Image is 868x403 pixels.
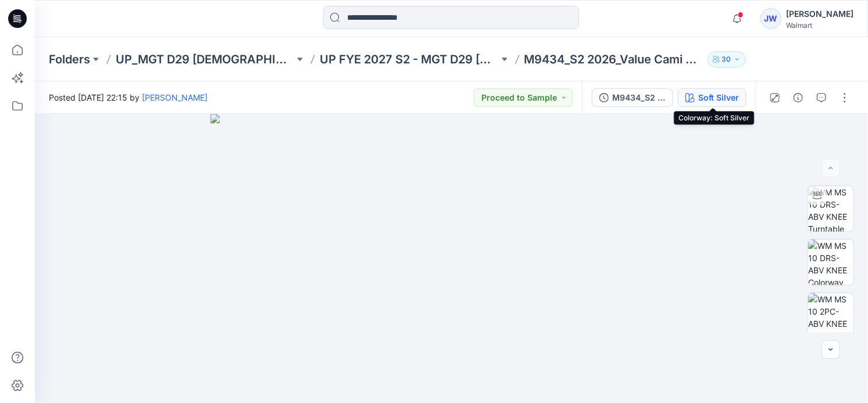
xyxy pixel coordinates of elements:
button: M9434_S2 2026_Value Cami Tap_Pre-Midpoint [592,88,673,107]
span: Posted [DATE] 22:15 by [49,91,208,104]
a: UP FYE 2027 S2 - MGT D29 [DEMOGRAPHIC_DATA] Sleepwear [320,51,498,67]
button: Details [789,88,808,107]
img: WM MS 10 2PC-ABV KNEE Front wo Avatar [808,293,853,338]
a: UP_MGT D29 [DEMOGRAPHIC_DATA] Sleep [116,51,294,67]
div: Walmart [786,21,853,30]
button: Soft Silver [678,88,746,107]
a: [PERSON_NAME] [142,92,208,102]
button: 30 [708,51,746,67]
img: WM MS 10 DRS-ABV KNEE Colorway wo Avatar [808,240,853,285]
p: 30 [722,53,731,66]
a: Folders [49,51,90,67]
div: JW [760,8,781,29]
img: eyJhbGciOiJIUzI1NiIsImtpZCI6IjAiLCJzbHQiOiJzZXMiLCJ0eXAiOiJKV1QifQ.eyJkYXRhIjp7InR5cGUiOiJzdG9yYW... [210,114,692,403]
div: [PERSON_NAME] [786,7,853,21]
p: M9434_S2 2026_Value Cami Tap_Midpoint [524,51,703,67]
div: Soft Silver [698,91,739,104]
img: WM MS 10 DRS-ABV KNEE Turntable with Avatar [808,186,853,231]
div: M9434_S2 2026_Value Cami Tap_Pre-Midpoint [612,91,666,104]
